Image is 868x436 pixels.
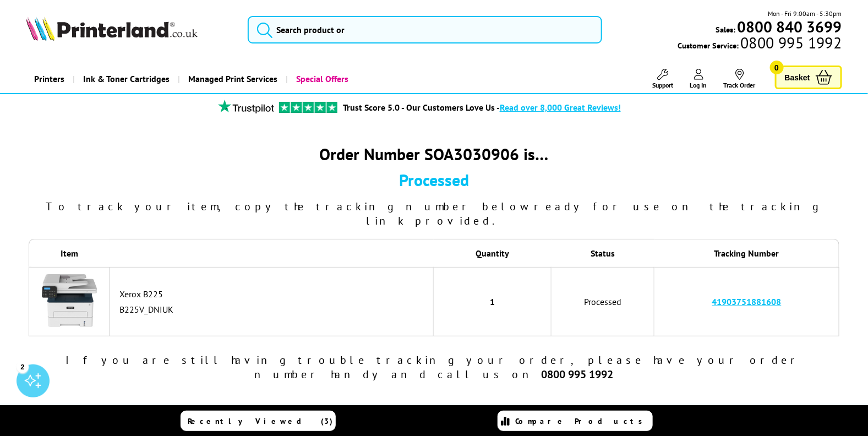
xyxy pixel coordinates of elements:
[542,367,614,381] b: 0800 995 1992
[654,239,839,267] th: Tracking Number
[736,21,842,32] a: 0800 840 3699
[83,65,170,93] span: Ink & Toner Cartridges
[178,65,286,93] a: Managed Print Services
[17,361,29,373] div: 2
[119,288,428,299] div: Xerox B225
[712,296,782,307] a: 41903751881608
[785,70,810,85] span: Basket
[343,102,621,113] a: Trust Score 5.0 - Our Customers Love Us -Read over 8,000 Great Reviews!
[770,61,784,74] span: 0
[279,102,337,113] img: trustpilot rating
[119,304,428,315] div: B225V_DNIUK
[739,37,842,48] span: 0800 995 1992
[26,17,234,43] a: Printerland Logo
[498,411,653,431] a: Compare Products
[42,273,97,328] img: Xerox B225
[248,16,602,43] input: Search product or
[29,353,839,381] div: If you are still having trouble tracking your order, please have your order number handy and call...
[516,416,649,426] span: Compare Products
[738,17,842,37] b: 0800 840 3699
[724,69,756,89] a: Track Order
[690,69,707,89] a: Log In
[690,81,707,89] span: Log In
[768,8,842,19] span: Mon - Fri 9:00am - 5:30pm
[188,416,334,426] span: Recently Viewed (3)
[500,102,621,113] span: Read over 8,000 Great Reviews!
[181,411,336,431] a: Recently Viewed (3)
[29,143,839,165] div: Order Number SOA3030906 is…
[26,17,198,41] img: Printerland Logo
[213,100,279,113] img: trustpilot rating
[552,239,655,267] th: Status
[29,239,110,267] th: Item
[775,66,842,89] a: Basket 0
[29,169,839,190] div: Processed
[716,24,736,35] span: Sales:
[552,267,655,336] td: Processed
[678,37,842,51] span: Customer Service:
[46,199,822,228] span: To track your item, copy the tracking number below ready for use on the tracking link provided.
[653,81,674,89] span: Support
[26,65,73,93] a: Printers
[434,267,551,336] td: 1
[73,65,178,93] a: Ink & Toner Cartridges
[653,69,674,89] a: Support
[286,65,357,93] a: Special Offers
[434,239,551,267] th: Quantity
